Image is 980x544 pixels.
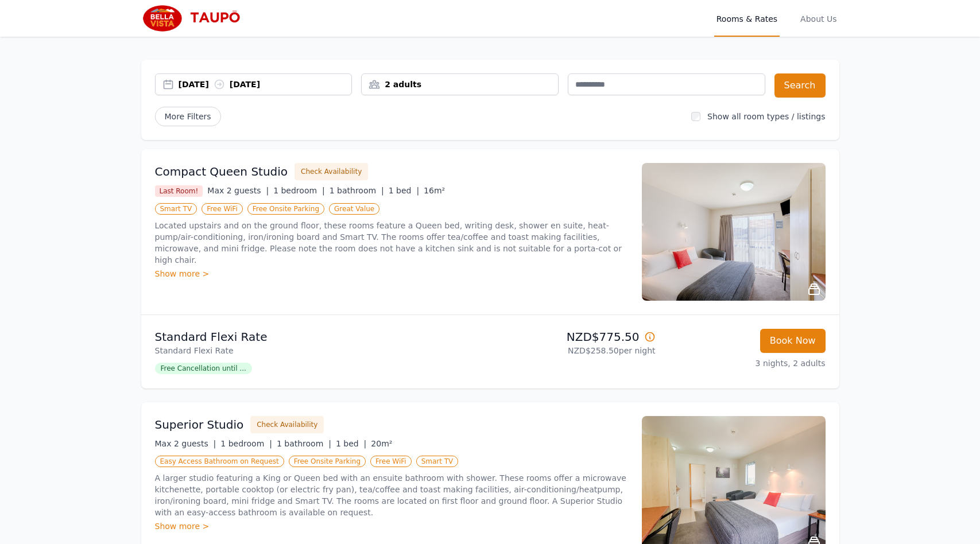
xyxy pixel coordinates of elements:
[277,439,331,448] span: 1 bathroom |
[155,220,628,266] p: Located upstairs and on the ground floor, these rooms feature a Queen bed, writing desk, shower e...
[495,329,656,345] p: NZD$775.50
[295,163,368,180] button: Check Availability
[220,439,272,448] span: 1 bedroom |
[495,345,656,356] p: NZD$258.50 per night
[155,417,244,433] h3: Superior Studio
[155,345,486,356] p: Standard Flexi Rate
[707,112,825,121] label: Show all room types / listings
[273,186,325,195] span: 1 bedroom |
[370,456,412,467] span: Free WiFi
[289,456,366,467] span: Free Onsite Parking
[155,520,628,532] div: Show more >
[774,73,826,98] button: Search
[202,203,243,215] span: Free WiFi
[179,79,352,90] div: [DATE] [DATE]
[389,186,419,195] span: 1 bed |
[155,472,628,518] p: A larger studio featuring a King or Queen bed with an ensuite bathroom with shower. These rooms o...
[155,107,221,126] span: More Filters
[424,186,445,195] span: 16m²
[155,185,203,197] span: Last Room!
[665,358,826,369] p: 3 nights, 2 adults
[247,203,324,215] span: Free Onsite Parking
[760,329,826,353] button: Book Now
[329,203,379,215] span: Great Value
[362,79,558,90] div: 2 adults
[141,5,252,32] img: Bella Vista Taupo
[155,439,216,448] span: Max 2 guests |
[250,416,324,433] button: Check Availability
[155,268,628,279] div: Show more >
[336,439,366,448] span: 1 bed |
[155,203,197,215] span: Smart TV
[330,186,384,195] span: 1 bathroom |
[155,456,284,467] span: Easy Access Bathroom on Request
[155,329,486,345] p: Standard Flexi Rate
[207,186,269,195] span: Max 2 guests |
[155,363,252,374] span: Free Cancellation until ...
[371,439,392,448] span: 20m²
[155,164,288,180] h3: Compact Queen Studio
[416,456,459,467] span: Smart TV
